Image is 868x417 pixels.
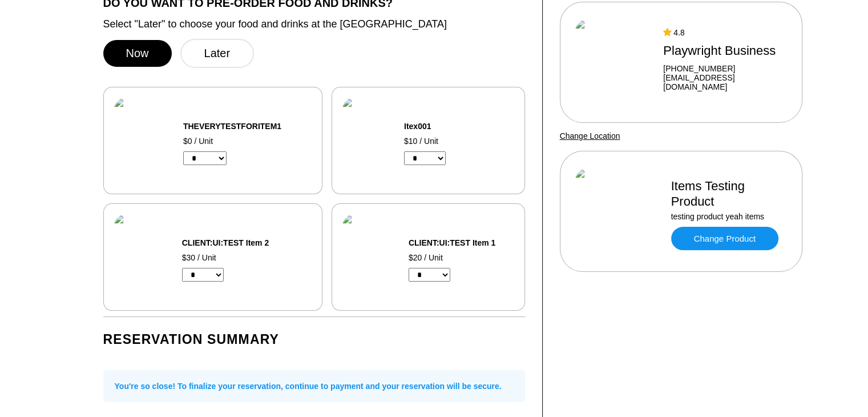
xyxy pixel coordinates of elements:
[183,122,312,131] div: THEVERYTESTFORITEM1
[103,18,525,30] label: Select "Later" to choose your food and drinks at the [GEOGRAPHIC_DATA]
[671,227,778,250] a: Change Product
[663,73,786,91] a: [EMAIL_ADDRESS][DOMAIN_NAME]
[183,137,312,146] div: $0 / Unit
[671,212,787,221] div: testing product yeah items
[671,178,787,209] div: Items Testing Product
[404,122,483,131] div: Itex001
[342,214,395,300] img: CLIENT:UI:TEST Item 1
[409,253,514,262] div: $20 / Unit
[103,370,525,402] div: You're so close! To finalize your reservation, continue to payment and your reservation will be s...
[575,169,661,254] img: Items Testing Product
[560,131,620,141] a: Change Location
[182,238,300,247] div: CLIENT:UI:TEST Item 2
[342,98,390,183] img: Itex001
[409,238,514,247] div: CLIENT:UI:TEST Item 1
[114,98,169,183] img: THEVERYTESTFORITEM1
[663,64,786,73] div: [PHONE_NUMBER]
[103,40,172,67] button: Now
[180,39,255,68] button: Later
[182,253,300,262] div: $30 / Unit
[114,214,168,300] img: CLIENT:UI:TEST Item 2
[663,43,786,58] div: Playwright Business
[575,19,653,105] img: Playwright Business
[663,28,786,37] div: 4.8
[404,137,483,146] div: $10 / Unit
[103,331,525,347] h1: Reservation Summary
